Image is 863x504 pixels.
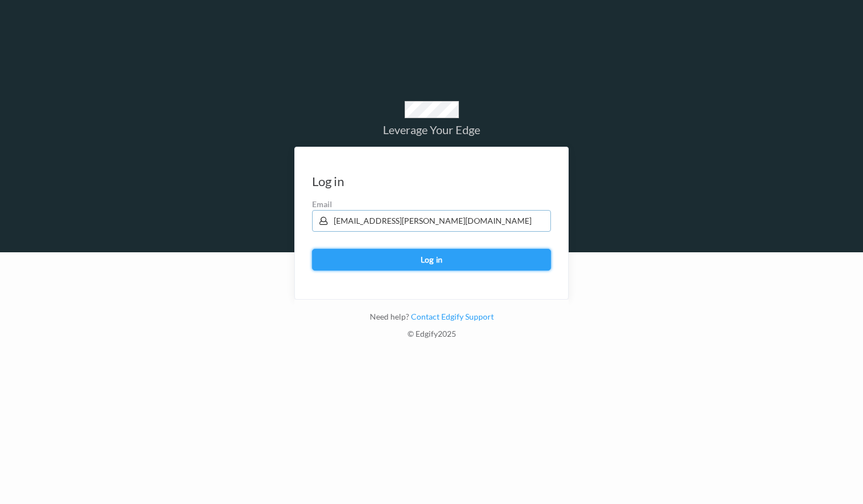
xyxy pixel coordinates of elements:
[294,124,569,135] div: Leverage Your Edge
[312,199,551,210] label: Email
[294,311,569,328] div: Need help?
[409,312,494,321] a: Contact Edgify Support
[312,176,344,187] div: Log in
[312,249,551,271] button: Log in
[294,328,569,345] div: © Edgify 2025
